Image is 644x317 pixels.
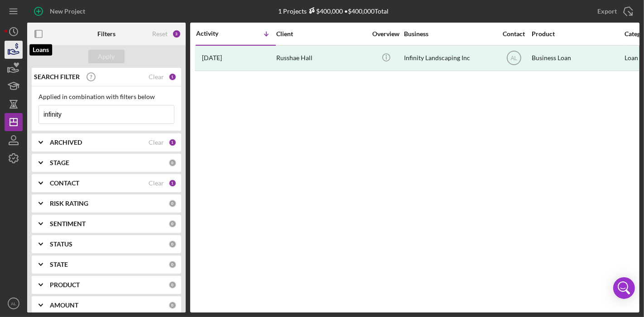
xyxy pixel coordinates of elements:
div: Applied in combination with filters below [38,93,174,100]
button: Export [588,2,639,20]
div: 1 [168,73,177,81]
b: CONTACT [50,180,79,187]
div: Overview [369,30,403,38]
b: STAGE [50,159,69,166]
div: Apply [98,50,115,63]
div: Reset [152,30,168,38]
div: 0 [168,240,177,248]
div: Activity [196,30,236,37]
b: Filters [97,30,115,38]
div: 0 [168,159,177,167]
div: 0 [168,281,177,289]
div: 0 [168,301,177,309]
div: Open Intercom Messenger [613,277,635,299]
div: Business Loan [532,46,622,70]
div: $400,000 [307,7,343,15]
div: New Project [50,2,85,20]
div: Clear [149,73,164,80]
div: Clear [149,139,164,146]
div: Infinity Landscaping Inc [404,46,495,70]
div: 1 [168,138,177,147]
div: Client [276,30,367,38]
div: Product [532,30,622,38]
div: 0 [168,260,177,269]
div: 3 [172,29,181,38]
text: AL [11,301,16,306]
div: 1 [168,179,177,187]
div: 1 Projects • $400,000 Total [278,7,389,15]
div: 0 [168,220,177,228]
b: AMOUNT [50,302,78,309]
b: RISK RATING [50,200,88,207]
button: AL [5,294,23,312]
button: Apply [88,50,125,63]
div: Business [404,30,495,38]
b: STATE [50,261,68,268]
div: Clear [149,180,164,187]
b: ARCHIVED [50,139,82,146]
div: Export [597,2,617,20]
b: STATUS [50,241,72,248]
b: SEARCH FILTER [34,73,80,80]
text: AL [510,55,517,62]
b: PRODUCT [50,281,80,289]
button: New Project [27,2,94,20]
b: SENTIMENT [50,220,86,227]
div: Contact [497,30,531,38]
div: 0 [168,199,177,208]
div: Russhae Hall [276,46,367,70]
time: 2025-02-04 00:27 [202,54,222,62]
